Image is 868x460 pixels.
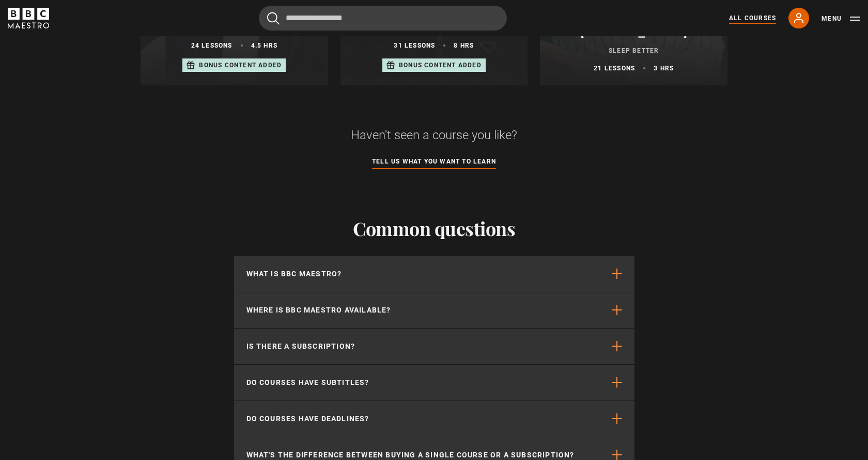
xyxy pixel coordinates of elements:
[251,41,277,50] p: 4.5 hrs
[372,156,496,168] a: Tell us what you want to learn
[454,41,474,50] p: 8 hrs
[246,305,391,316] p: Where is BBC Maestro available?
[552,46,715,55] p: Sleep Better
[267,12,280,25] button: Submit the search query
[729,13,776,23] a: All Courses
[234,329,634,364] button: Is there a subscription?
[246,377,369,388] p: Do courses have subtitles?
[394,41,435,50] p: 31 lessons
[234,401,634,437] button: Do courses have deadlines?
[246,269,342,279] p: What is BBC Maestro?
[234,292,634,328] button: Where is BBC Maestro available?
[399,61,482,70] p: Bonus content added
[234,217,634,239] h2: Common questions
[8,8,49,28] svg: BBC Maestro
[594,64,635,73] p: 21 lessons
[234,256,634,292] button: What is BBC Maestro?
[552,22,715,38] h2: [PERSON_NAME]
[259,6,507,31] input: Search
[180,127,688,143] h2: Haven't seen a course you like?
[191,41,233,50] p: 24 lessons
[822,13,860,24] button: Toggle navigation
[234,365,634,400] button: Do courses have subtitles?
[199,61,282,70] p: Bonus content added
[246,413,369,424] p: Do courses have deadlines?
[246,341,355,352] p: Is there a subscription?
[654,64,674,73] p: 3 hrs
